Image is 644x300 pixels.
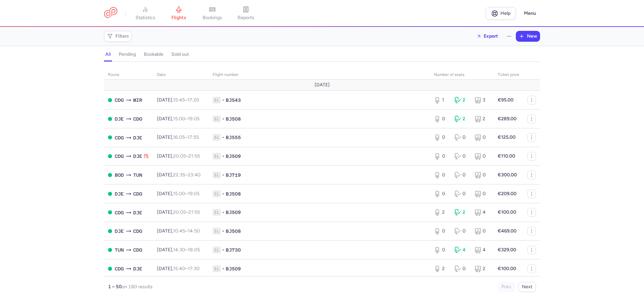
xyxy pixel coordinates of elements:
[454,134,470,141] div: 0
[173,228,200,234] span: –
[144,51,163,57] h4: bookable
[454,116,470,122] div: 2
[226,134,241,141] span: BJ555
[475,209,490,216] div: 4
[226,247,241,253] span: BJ730
[173,191,185,197] time: 15:00
[475,172,490,178] div: 0
[222,172,224,178] span: •
[133,96,142,104] span: Habib Bourguiba, Monastir, Tunisia
[486,7,516,20] a: Help
[498,172,517,178] strong: €300.00
[475,228,490,234] div: 0
[226,172,241,178] span: BJ719
[454,190,470,197] div: 0
[213,247,221,253] span: 1L
[173,134,199,140] span: –
[128,6,162,21] a: statistics
[226,116,241,122] span: BJ508
[171,51,189,57] h4: sold out
[520,7,540,20] button: Menu
[189,209,200,215] time: 21:55
[434,247,449,253] div: 0
[173,266,200,271] span: –
[173,266,185,271] time: 15:40
[498,191,517,197] strong: €209.00
[434,134,449,141] div: 0
[115,115,124,123] span: DJE
[173,116,200,122] span: –
[187,97,199,103] time: 17:20
[188,247,200,253] time: 18:05
[498,209,516,215] strong: €100.00
[136,15,155,21] span: statistics
[122,284,153,290] span: on 180 results
[203,15,222,21] span: bookings
[157,116,200,122] span: [DATE],
[213,153,221,160] span: 1L
[222,247,224,253] span: •
[213,172,221,178] span: 1L
[475,153,490,160] div: 0
[237,15,254,21] span: reports
[157,209,200,215] span: [DATE],
[475,116,490,122] div: 2
[115,209,124,216] span: CDG
[104,70,153,80] th: route
[454,209,470,216] div: 2
[173,228,185,234] time: 10:45
[226,265,241,272] span: BJ509
[157,191,200,197] span: [DATE],
[213,228,221,234] span: 1L
[115,246,124,254] span: TUN
[484,34,498,39] span: Export
[157,97,199,103] span: [DATE],
[213,209,221,216] span: 1L
[104,31,131,41] button: Filters
[133,265,142,272] span: DJE
[498,153,515,159] strong: €110.00
[498,97,514,103] strong: €95.00
[189,153,200,159] time: 21:55
[498,228,517,234] strong: €469.00
[173,172,185,178] time: 22:35
[315,82,330,88] span: [DATE]
[434,97,449,103] div: 1
[173,97,185,103] time: 15:45
[213,97,221,103] span: 1L
[475,97,490,103] div: 3
[434,209,449,216] div: 2
[133,190,142,198] span: CDG
[472,31,502,42] button: Export
[226,97,241,103] span: BJ543
[500,11,511,16] span: Help
[157,153,200,159] span: [DATE],
[498,266,516,271] strong: €100.00
[115,171,124,179] span: BOD
[188,266,200,271] time: 17:30
[213,190,221,197] span: 1L
[498,282,516,292] button: Prev.
[518,282,536,292] button: Next
[133,171,142,179] span: TUN
[434,190,449,197] div: 0
[454,265,470,272] div: 0
[434,172,449,178] div: 0
[173,191,200,197] span: –
[498,134,516,140] strong: €125.00
[222,153,224,160] span: •
[454,172,470,178] div: 0
[222,97,224,103] span: •
[173,247,185,253] time: 14:30
[173,209,186,215] time: 20:05
[133,153,142,160] span: DJE
[475,265,490,272] div: 2
[133,246,142,254] span: CDG
[213,134,221,141] span: 1L
[173,153,200,159] span: –
[454,228,470,234] div: 0
[115,96,124,104] span: Charles De Gaulle, Paris, France
[173,247,200,253] span: –
[188,228,200,234] time: 14:50
[188,191,200,197] time: 19:05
